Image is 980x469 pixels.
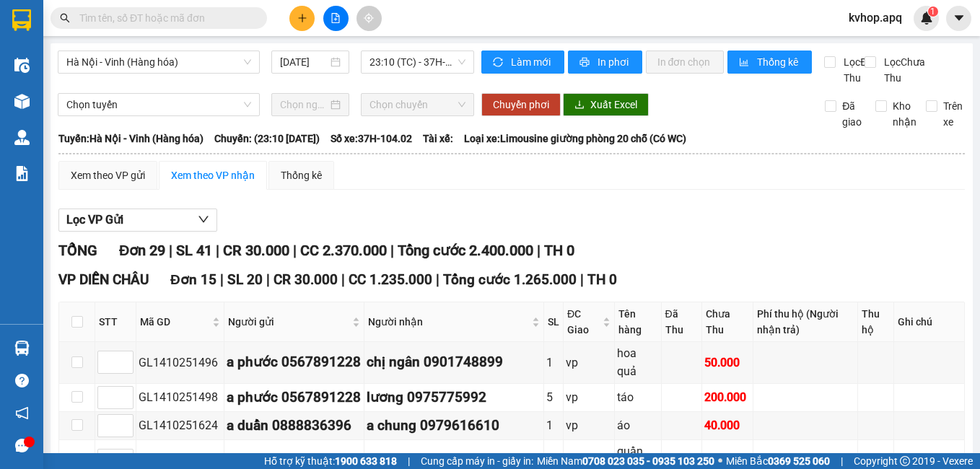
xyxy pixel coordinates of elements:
span: Kho nhận [887,98,922,130]
img: warehouse-icon [14,94,30,109]
span: Loại xe: Limousine giường phòng 20 chỗ (Có WC) [464,131,686,146]
span: CR 30.000 [274,271,338,288]
span: CC 1.235.000 [349,271,432,288]
span: Đơn 29 [119,242,165,259]
div: GL1410251624 [139,416,222,434]
span: Xuất Excel [590,97,637,113]
th: STT [95,302,136,342]
span: Người gửi [228,314,349,330]
span: Lọc Đã Thu [838,54,875,86]
button: bar-chartThống kê [727,51,812,74]
button: Lọc VP Gửi [58,209,217,232]
span: Mã GD [140,314,209,330]
th: Ghi chú [894,302,965,342]
div: lương 0975775992 [367,387,541,408]
span: Tài xế: [423,131,453,146]
span: 1 [930,6,935,17]
div: vp [566,451,612,469]
span: Làm mới [511,54,553,70]
div: 1 [546,416,561,434]
div: chị ngân 0901748899 [367,351,541,373]
span: Người nhận [368,314,529,330]
strong: 1900 633 818 [335,455,397,467]
div: vp [566,416,612,434]
span: Hỗ trợ kỹ thuật: [264,453,397,469]
span: kvhop.apq [837,9,914,27]
img: warehouse-icon [14,130,30,145]
th: SL [544,302,564,342]
span: down [198,214,209,225]
span: bar-chart [739,57,751,69]
input: 14/10/2025 [280,54,327,70]
span: question-circle [15,374,29,387]
td: GL1410251624 [136,412,224,440]
span: Chọn tuyến [66,94,251,115]
strong: 0708 023 035 - 0935 103 250 [582,455,714,467]
img: icon-new-feature [920,12,933,25]
button: aim [356,6,382,31]
span: message [15,439,29,452]
span: | [436,271,439,288]
div: áo [617,416,658,434]
button: plus [289,6,315,31]
div: 200.000 [704,388,751,406]
button: downloadXuất Excel [563,93,649,116]
span: Lọc VP Gửi [66,211,123,229]
span: | [216,242,219,259]
input: Tìm tên, số ĐT hoặc mã đơn [79,10,250,26]
div: GL1410251496 [139,354,222,372]
span: file-add [331,13,341,23]
th: Tên hàng [615,302,661,342]
span: | [293,242,297,259]
span: VP DIỄN CHÂU [58,271,149,288]
div: 1 [546,451,561,469]
div: Xem theo VP gửi [71,167,145,183]
span: aim [364,13,374,23]
button: Chuyển phơi [481,93,561,116]
button: file-add [323,6,349,31]
span: 23:10 (TC) - 37H-104.02 [369,51,465,73]
td: GL1410251496 [136,342,224,383]
span: Lọc Chưa Thu [878,54,927,86]
span: Đã giao [836,98,867,130]
th: Đã Thu [662,302,703,342]
span: SL 20 [227,271,263,288]
span: download [574,100,585,111]
span: Miền Bắc [726,453,830,469]
th: Phí thu hộ (Người nhận trả) [753,302,859,342]
span: | [169,242,172,259]
span: sync [493,57,505,69]
div: GL1410251498 [139,388,222,406]
span: Thống kê [757,54,800,70]
div: hoa quả [617,344,658,380]
img: solution-icon [14,166,30,181]
sup: 1 [928,6,938,17]
div: a phước 0567891228 [227,351,362,373]
span: plus [297,13,307,23]
span: SL 41 [176,242,212,259]
div: vp [566,354,612,372]
span: TH 0 [587,271,617,288]
span: Chuyến: (23:10 [DATE]) [214,131,320,146]
span: ⚪️ [718,458,722,464]
div: 40.000 [704,451,751,469]
div: 1 [546,354,561,372]
span: | [580,271,584,288]
button: syncLàm mới [481,51,564,74]
div: a duẩn 0888836396 [227,415,362,437]
span: | [390,242,394,259]
span: Số xe: 37H-104.02 [331,131,412,146]
span: Trên xe [937,98,968,130]
img: warehouse-icon [14,341,30,356]
th: Chưa Thu [702,302,753,342]
span: CC 2.370.000 [300,242,387,259]
span: search [60,13,70,23]
span: TH 0 [544,242,574,259]
span: Đơn 15 [170,271,216,288]
span: TỔNG [58,242,97,259]
input: Chọn ngày [280,97,327,113]
div: vp [566,388,612,406]
span: Hà Nội - Vinh (Hàng hóa) [66,51,251,73]
b: Tuyến: Hà Nội - Vinh (Hàng hóa) [58,133,204,144]
span: CR 30.000 [223,242,289,259]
